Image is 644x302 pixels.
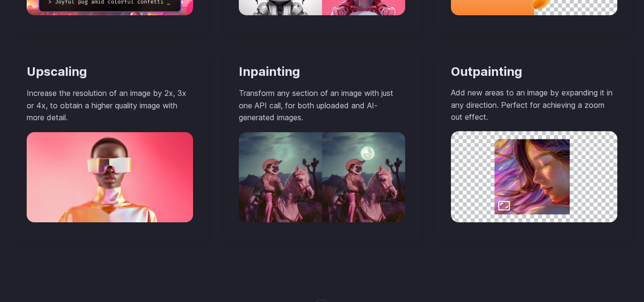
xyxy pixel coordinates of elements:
[27,87,193,124] p: Increase the resolution of an image by 2x, 3x or 4x, to obtain a higher quality image with more d...
[239,132,405,222] img: A pug dog dressed as a cowboy riding a horse in the desert
[27,132,193,222] img: A woman wearing a pair of virtual reality glasses
[451,64,617,79] h3: Outpainting
[451,131,617,222] img: A woman with her eyes closed and her hair blowing in the wind
[27,64,193,79] h3: Upscaling
[239,87,405,124] p: Transform any section of an image with just one API call, for both uploaded and AI-generated images.
[239,64,405,79] h3: Inpainting
[451,87,617,124] p: Add new areas to an image by expanding it in any direction. Perfect for achieving a zoom out effect.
